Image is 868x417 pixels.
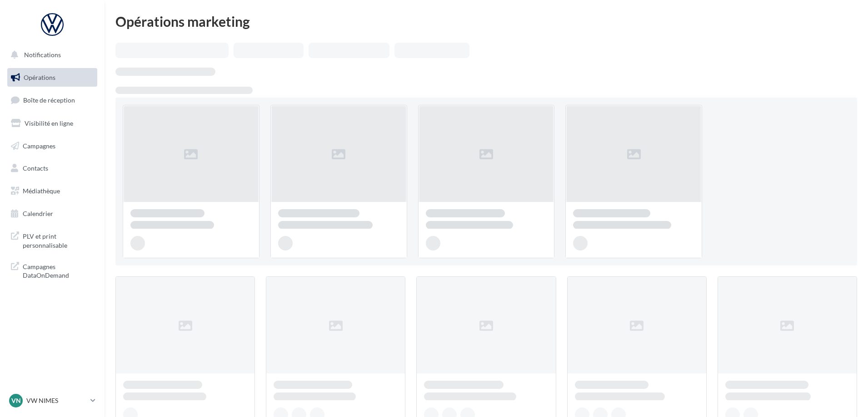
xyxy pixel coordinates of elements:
[23,164,48,172] span: Contacts
[115,15,857,28] div: Opérations marketing
[23,96,75,104] span: Boîte de réception
[5,159,99,178] a: Contacts
[23,187,60,195] span: Médiathèque
[11,396,21,405] span: VN
[23,230,94,250] span: PLV et print personnalisable
[5,182,99,201] a: Médiathèque
[5,114,99,133] a: Visibilité en ligne
[5,204,99,223] a: Calendrier
[7,392,97,409] a: VN VW NIMES
[23,210,53,217] span: Calendrier
[5,137,99,156] a: Campagnes
[24,51,61,59] span: Notifications
[5,257,99,284] a: Campagnes DataOnDemand
[5,45,95,64] button: Notifications
[23,142,55,149] span: Campagnes
[5,90,99,110] a: Boîte de réception
[5,68,99,87] a: Opérations
[24,74,55,81] span: Opérations
[26,396,87,405] p: VW NIMES
[25,119,73,127] span: Visibilité en ligne
[5,226,99,253] a: PLV et print personnalisable
[23,260,94,280] span: Campagnes DataOnDemand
